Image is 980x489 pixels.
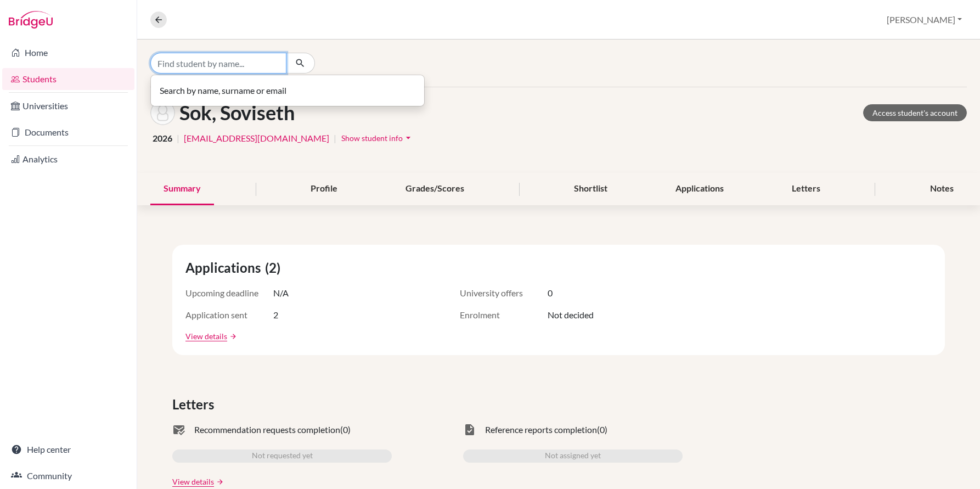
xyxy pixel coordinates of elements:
[779,173,833,205] div: Letters
[341,133,403,143] span: Show student info
[2,42,134,64] a: Home
[662,173,737,205] div: Applications
[185,330,227,342] a: View details
[160,84,415,97] p: Search by name, surname or email
[2,465,134,487] a: Community
[403,132,414,143] i: arrow_drop_down
[2,148,134,170] a: Analytics
[172,395,218,414] span: Letters
[179,101,295,125] h1: Sok, Soviseth
[597,423,607,436] span: (0)
[485,423,597,436] span: Reference reports completion
[2,95,134,117] a: Universities
[150,173,214,205] div: Summary
[548,286,553,300] span: 0
[548,308,594,322] span: Not decided
[153,132,172,145] span: 2026
[340,423,351,436] span: (0)
[177,132,179,145] span: |
[9,11,53,29] img: Bridge-U
[194,423,340,436] span: Recommendation requests completion
[463,423,476,436] span: task
[227,333,237,340] a: arrow_forward
[545,449,601,463] span: Not assigned yet
[882,9,967,30] button: [PERSON_NAME]
[252,449,313,463] span: Not requested yet
[2,439,134,460] a: Help center
[184,132,329,145] a: [EMAIL_ADDRESS][DOMAIN_NAME]
[2,68,134,90] a: Students
[172,476,214,487] a: View details
[185,258,265,278] span: Applications
[265,258,285,278] span: (2)
[2,121,134,143] a: Documents
[561,173,621,205] div: Shortlist
[273,308,278,322] span: 2
[460,308,548,322] span: Enrolment
[917,173,967,205] div: Notes
[273,286,289,300] span: N/A
[185,308,273,322] span: Application sent
[214,478,224,486] a: arrow_forward
[150,53,286,74] input: Find student by name...
[392,173,477,205] div: Grades/Scores
[150,100,175,125] img: Soviseth Sok's avatar
[334,132,336,145] span: |
[185,286,273,300] span: Upcoming deadline
[172,423,185,436] span: mark_email_read
[863,104,967,121] a: Access student's account
[341,130,414,147] button: Show student infoarrow_drop_down
[460,286,548,300] span: University offers
[297,173,351,205] div: Profile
